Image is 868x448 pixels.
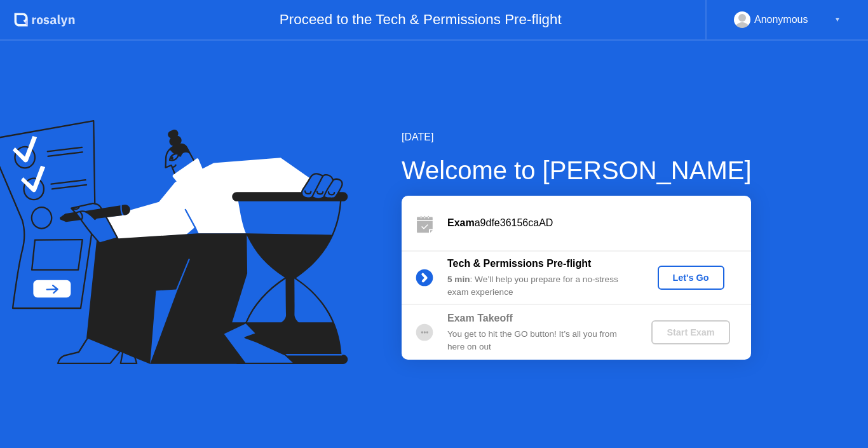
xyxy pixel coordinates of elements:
[447,258,591,269] b: Tech & Permissions Pre-flight
[402,151,752,189] div: Welcome to [PERSON_NAME]
[834,11,841,28] div: ▼
[447,313,513,323] b: Exam Takeoff
[663,273,719,283] div: Let's Go
[658,266,724,290] button: Let's Go
[754,11,808,28] div: Anonymous
[402,130,752,145] div: [DATE]
[447,217,475,228] b: Exam
[447,328,630,354] div: You get to hit the GO button! It’s all you from here on out
[447,215,751,231] div: a9dfe36156caAD
[656,327,724,337] div: Start Exam
[447,273,630,299] div: : We’ll help you prepare for a no-stress exam experience
[651,320,729,344] button: Start Exam
[447,275,470,284] b: 5 min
